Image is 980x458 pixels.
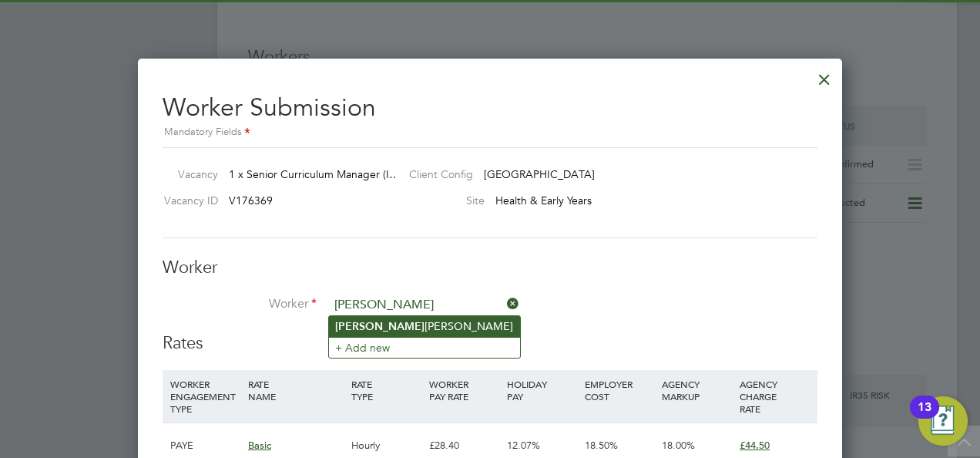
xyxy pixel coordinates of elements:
label: Worker [163,296,317,312]
div: WORKER ENGAGEMENT TYPE [166,370,244,423]
input: Search for... [329,294,519,317]
span: Basic [248,439,271,452]
span: Health & Early Years [495,194,592,207]
label: Site [397,194,485,207]
li: [PERSON_NAME] [329,316,520,337]
div: WORKER PAY RATE [425,370,503,410]
div: EMPLOYER COST [581,370,659,410]
div: RATE TYPE [347,370,425,410]
label: Client Config [397,167,473,181]
h3: Rates [163,332,817,355]
span: V176369 [229,194,273,207]
li: + Add new [329,337,520,358]
div: AGENCY MARKUP [658,370,736,410]
div: HOLIDAY PAY [503,370,581,410]
div: RATE NAME [244,370,347,410]
span: 1 x Senior Curriculum Manager (I… [229,167,400,181]
div: AGENCY CHARGE RATE [736,370,814,423]
div: 13 [918,407,931,427]
h2: Worker Submission [163,80,817,141]
span: [GEOGRAPHIC_DATA] [484,167,595,181]
button: Open Resource Center, 13 new notifications [918,396,968,446]
span: 18.00% [662,439,695,452]
b: [PERSON_NAME] [335,320,425,333]
div: Mandatory Fields [163,124,817,141]
h3: Worker [163,257,817,279]
span: 18.50% [585,439,618,452]
span: 12.07% [507,439,540,452]
span: £44.50 [740,439,770,452]
label: Vacancy ID [156,194,218,207]
label: Vacancy [156,167,218,181]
